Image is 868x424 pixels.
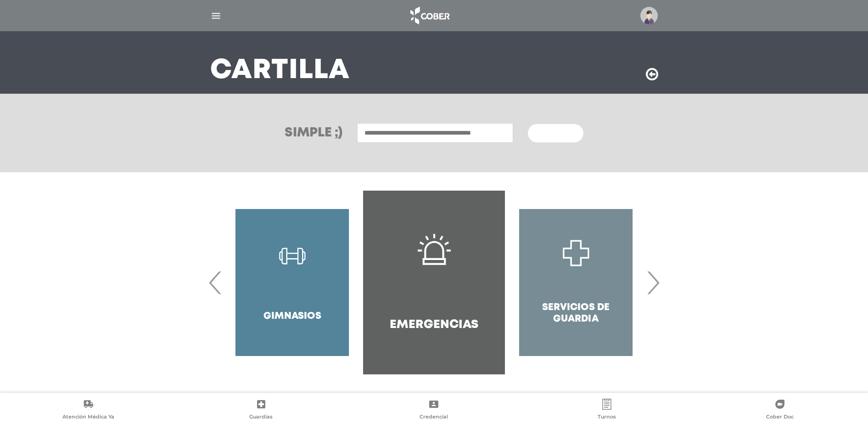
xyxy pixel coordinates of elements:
a: Guardias [175,399,348,422]
h3: Simple ;) [285,127,342,140]
a: Turnos [521,399,694,422]
h4: Emergencias [390,318,478,332]
img: Cober_menu-lines-white.svg [210,10,222,22]
a: Atención Médica Ya [2,399,175,422]
span: Guardias [249,413,273,422]
button: Buscar [528,124,583,142]
img: logo_cober_home-white.png [405,5,454,27]
span: Atención Médica Ya [62,413,114,422]
img: profile-placeholder.svg [640,7,658,24]
span: Buscar [539,130,566,137]
span: Previous [207,258,224,307]
span: Turnos [598,413,616,422]
a: Credencial [347,399,521,422]
h3: Cartilla [210,59,350,83]
a: Cober Doc [693,399,866,422]
a: Emergencias [363,191,505,374]
span: Credencial [420,413,448,422]
span: Cober Doc [766,413,794,422]
span: Next [644,258,662,307]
